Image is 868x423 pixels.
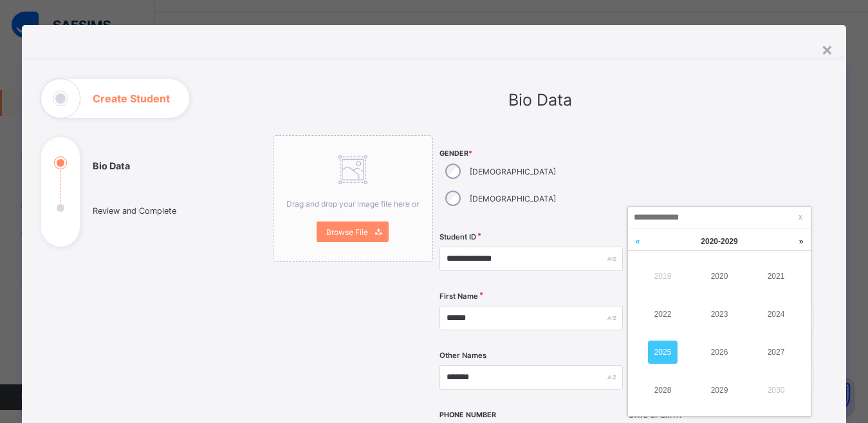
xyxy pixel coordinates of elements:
[286,199,419,209] span: Drag and drop your image file here or
[634,257,691,295] td: 2019
[748,371,804,409] td: 2030
[705,379,734,402] a: 2029
[701,237,737,246] span: 2020 - 2029
[634,334,691,371] td: 2025
[691,371,748,409] td: 2029
[748,257,804,295] td: 2021
[748,295,804,333] td: 2024
[648,379,678,402] a: 2028
[761,265,791,288] a: 2021
[705,265,734,288] a: 2020
[439,411,496,419] label: Phone Number
[661,229,777,254] a: 2020-2029
[748,334,804,371] td: 2027
[691,334,748,371] td: 2026
[791,229,811,254] a: Next decade
[470,194,556,203] label: [DEMOGRAPHIC_DATA]
[821,38,833,60] div: ×
[761,379,791,402] a: 2030
[691,257,748,295] td: 2020
[273,135,433,262] div: Drag and drop your image file here orBrowse File
[439,351,486,360] label: Other Names
[705,303,734,326] a: 2023
[326,227,368,237] span: Browse File
[508,90,572,109] span: Bio Data
[628,229,647,254] a: Last decade
[761,341,791,364] a: 2027
[439,292,478,301] label: First Name
[648,341,678,364] a: 2025
[761,303,791,326] a: 2024
[648,303,678,326] a: 2022
[634,371,691,409] td: 2028
[470,167,556,176] label: [DEMOGRAPHIC_DATA]
[439,149,623,158] span: Gender
[705,341,734,364] a: 2026
[439,232,476,241] label: Student ID
[93,93,170,104] h1: Create Student
[648,265,678,288] a: 2019
[634,295,691,333] td: 2022
[691,295,748,333] td: 2023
